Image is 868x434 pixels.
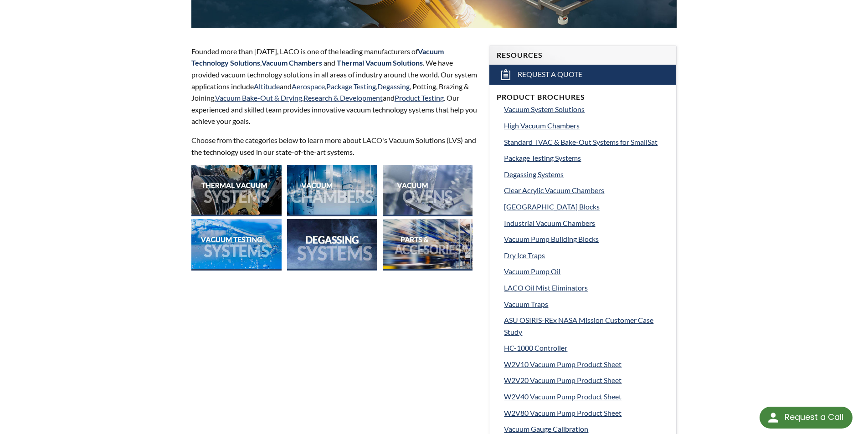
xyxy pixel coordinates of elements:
a: W2V20 Vacuum Pump Product Sheet [504,374,669,386]
img: 2021-Degas.jpg [287,219,377,271]
strong: Vacuum Chambers [262,58,322,67]
span: Standard TVAC & Bake-Out Systems for SmallSat [504,138,657,146]
a: W2V40 Vacuum Pump Product Sheet [504,391,669,403]
a: LACO Oil Mist Eliminators [504,282,669,294]
p: Founded more than [DATE], LACO is one of the leading manufacturers of , and . We have provided va... [191,46,478,127]
a: Vacuum Traps [504,298,669,310]
a: Vacuum Bake-Out & Drying [215,93,302,102]
span: LACO Oil Mist Eliminators [504,283,588,292]
span: W2V20 Vacuum Pump Product Sheet [504,376,621,384]
a: ASU OSIRIS-REx NASA Mission Customer Case Study [504,314,669,337]
img: tvac-thumb.jpg [191,165,282,216]
span: W2V10 Vacuum Pump Product Sheet [504,360,621,368]
a: Degassing Systems [504,168,669,180]
span: Package Testing Systems [504,153,581,162]
span: [GEOGRAPHIC_DATA] Blocks [504,202,600,211]
a: W2V10 Vacuum Pump Product Sheet [504,358,669,370]
span: Vacuum Pump Building Blocks [504,235,599,243]
a: HC-1000 Controller [504,342,669,354]
a: High Vacuum Chambers [504,120,669,132]
a: Request a Quote [489,65,676,85]
span: Clear Acrylic Vacuum Chambers [504,186,604,194]
span: ASU OSIRIS-REx NASA Mission Customer Case Study [504,316,653,336]
a: [GEOGRAPHIC_DATA] Blocks [504,201,669,213]
strong: Thermal Vacuum Solutions [337,58,423,67]
img: 2021-Access.jpg [383,219,473,271]
a: Altitude [254,82,280,91]
a: Industrial Vacuum Chambers [504,217,669,229]
a: W2V80 Vacuum Pump Product Sheet [504,407,669,419]
span: HC-1000 Controller [504,343,567,352]
a: Package Testing [326,82,376,91]
a: Vacuum Pump Building Blocks [504,233,669,245]
span: Vacuum Traps [504,300,548,308]
span: High Vacuum Chambers [504,121,580,130]
span: Vacuum Gauge Calibration [504,424,588,433]
a: Clear Acrylic Vacuum Chambers [504,184,669,196]
a: Vacuum Pump Oil [504,266,669,277]
a: Package Testing Systems [504,152,669,164]
div: Request a Call [785,407,843,428]
img: 2021-Vacuum_Testing.jpg [191,219,282,271]
span: Dry Ice Traps [504,251,545,260]
span: Industrial Vacuum Chambers [504,219,595,227]
span: Vacuum System Solutions [504,105,585,113]
a: Aerospace [292,82,325,91]
span: W2V80 Vacuum Pump Product Sheet [504,408,621,417]
a: Product Testing [395,93,444,102]
img: round button [766,410,781,425]
a: Dry Ice Traps [504,250,669,261]
span: Vacuum Pump Oil [504,267,560,276]
a: Degassing [377,82,410,91]
h4: Resources [497,51,669,60]
h4: Product Brochures [497,92,669,102]
span: Request a Quote [518,70,582,79]
span: W2V40 Vacuum Pump Product Sheet [504,392,621,401]
img: 2021-Vacuum_Chambers.jpg [287,165,377,216]
p: Choose from the categories below to learn more about LACO's Vacuum Solutions (LVS) and the techno... [191,134,478,158]
img: 2021-Vacuum_Ovens.jpg [383,165,473,216]
span: Degassing Systems [504,170,564,179]
a: Vacuum System Solutions [504,103,669,115]
a: Standard TVAC & Bake-Out Systems for SmallSat [504,136,669,148]
div: Request a Call [760,407,853,429]
a: Research & Development [303,93,383,102]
